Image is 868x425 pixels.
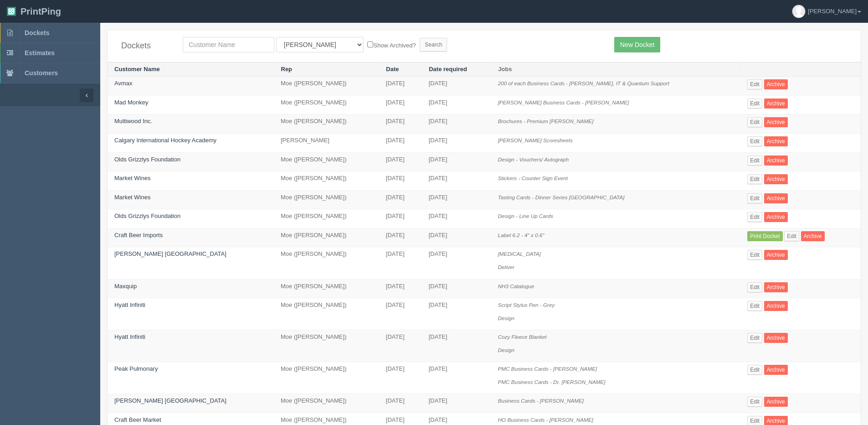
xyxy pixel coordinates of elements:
[114,333,145,340] a: Hyatt Infiniti
[422,362,491,394] td: [DATE]
[379,190,422,209] td: [DATE]
[747,155,762,166] a: Edit
[379,134,422,153] td: [DATE]
[367,40,416,50] label: Show Archived?
[491,62,741,77] th: Jobs
[498,264,514,270] i: Deliver
[114,301,145,308] a: Hyatt Infiniti
[747,231,782,241] a: Print Docket
[422,330,491,362] td: [DATE]
[422,190,491,209] td: [DATE]
[379,77,422,96] td: [DATE]
[114,283,137,290] a: Maxquip
[498,417,593,423] i: HO Business Cards - [PERSON_NAME]
[764,79,788,89] a: Archive
[114,416,161,423] a: Craft Beer Market
[498,398,584,404] i: Business Cards - [PERSON_NAME]
[764,155,788,166] a: Archive
[379,209,422,228] td: [DATE]
[498,175,568,181] i: Stickers - Counter Sign Event
[183,37,274,52] input: Customer Name
[422,114,491,134] td: [DATE]
[379,228,422,247] td: [DATE]
[274,330,379,362] td: Moe ([PERSON_NAME])
[422,394,491,413] td: [DATE]
[379,279,422,298] td: [DATE]
[379,114,422,134] td: [DATE]
[498,366,597,372] i: PMC Business Cards - [PERSON_NAME]
[274,134,379,153] td: [PERSON_NAME]
[114,99,148,106] a: Mad Monkey
[422,247,491,279] td: [DATE]
[367,41,373,47] input: Show Archived?
[498,99,629,105] i: [PERSON_NAME] Business Cards - [PERSON_NAME]
[114,118,152,124] a: Multiwood Inc.
[379,394,422,413] td: [DATE]
[274,247,379,279] td: Moe ([PERSON_NAME])
[614,37,660,52] a: New Docket
[25,69,58,77] span: Customers
[498,379,606,385] i: PMC Business Cards - Dr. [PERSON_NAME]
[274,279,379,298] td: Moe ([PERSON_NAME])
[422,95,491,114] td: [DATE]
[422,228,491,247] td: [DATE]
[114,365,158,372] a: Peak Pulmonary
[498,302,555,308] i: Script Stylus Pen - Grey
[498,213,553,219] i: Design - Line Up Cards
[379,247,422,279] td: [DATE]
[422,134,491,153] td: [DATE]
[114,194,150,201] a: Market Wines
[274,95,379,114] td: Moe ([PERSON_NAME])
[274,190,379,209] td: Moe ([PERSON_NAME])
[274,362,379,394] td: Moe ([PERSON_NAME])
[379,330,422,362] td: [DATE]
[114,250,226,257] a: [PERSON_NAME] [GEOGRAPHIC_DATA]
[422,279,491,298] td: [DATE]
[422,77,491,96] td: [DATE]
[498,347,514,353] i: Design
[379,298,422,330] td: [DATE]
[764,250,788,260] a: Archive
[274,209,379,228] td: Moe ([PERSON_NAME])
[764,333,788,343] a: Archive
[429,66,467,73] a: Date required
[498,283,534,289] i: NH3 Catalogue
[25,29,49,36] span: Dockets
[274,77,379,96] td: Moe ([PERSON_NAME])
[747,282,762,292] a: Edit
[379,152,422,171] td: [DATE]
[422,298,491,330] td: [DATE]
[420,38,447,52] input: Search
[379,362,422,394] td: [DATE]
[747,174,762,184] a: Edit
[784,231,799,241] a: Edit
[114,156,180,163] a: Olds Grizzlys Foundation
[114,175,150,181] a: Market Wines
[114,137,216,144] a: Calgary International Hockey Academy
[747,333,762,343] a: Edit
[747,193,762,203] a: Edit
[422,152,491,171] td: [DATE]
[7,7,16,16] img: logo-3e63b451c926e2ac314895c53de4908e5d424f24456219fb08d385ab2e579770.png
[274,298,379,330] td: Moe ([PERSON_NAME])
[121,41,169,51] h4: Dockets
[498,251,541,257] i: [MEDICAL_DATA]
[498,156,569,162] i: Design - Vouchers/ Autograph
[747,397,762,407] a: Edit
[764,117,788,127] a: Archive
[764,98,788,109] a: Archive
[764,136,788,146] a: Archive
[764,174,788,184] a: Archive
[747,250,762,260] a: Edit
[114,232,163,238] a: Craft Beer Imports
[274,171,379,191] td: Moe ([PERSON_NAME])
[379,95,422,114] td: [DATE]
[498,232,544,238] i: Label 6.2 - 4" x 0.6"
[114,80,133,87] a: Avmax
[281,66,293,73] a: Rep
[764,397,788,407] a: Archive
[764,301,788,311] a: Archive
[379,171,422,191] td: [DATE]
[747,365,762,375] a: Edit
[498,334,547,340] i: Cozy Fleece Blanket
